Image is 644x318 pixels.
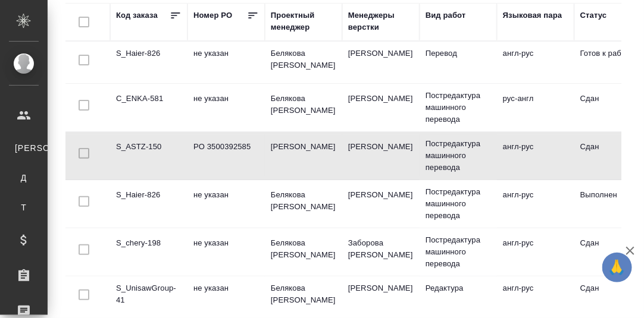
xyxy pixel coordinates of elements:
td: не указан [187,42,265,83]
td: [PERSON_NAME] [342,135,420,177]
div: Номер PO [193,10,232,21]
td: Белякова [PERSON_NAME] [265,87,342,128]
td: S_ASTZ-150 [110,135,187,177]
td: не указан [187,183,265,225]
td: англ-рус [497,276,574,318]
td: рус-англ [497,87,574,128]
a: Д [9,166,39,190]
td: Белякова [PERSON_NAME] [265,231,342,273]
td: [PERSON_NAME] [342,183,420,225]
td: англ-рус [497,231,574,273]
div: Вид работ [426,10,466,21]
td: PO 3500392585 [187,135,265,177]
a: [PERSON_NAME] [9,136,39,160]
a: Т [9,196,39,219]
td: Заборова [PERSON_NAME] [342,231,420,273]
p: Редактура [426,282,491,294]
p: Постредактура машинного перевода [426,90,491,125]
td: C_ENKA-581 [110,87,187,128]
p: Постредактура машинного перевода [426,186,491,222]
td: не указан [187,276,265,318]
div: Статус [580,10,607,21]
p: Постредактура машинного перевода [426,234,491,270]
td: S_UnisawGroup-41 [110,276,187,318]
td: англ-рус [497,135,574,177]
div: Языковая пара [503,10,562,21]
td: S_Haier-826 [110,42,187,83]
div: Код заказа [116,10,158,21]
span: 🙏 [607,255,627,280]
td: S_chery-198 [110,231,187,273]
p: Перевод [426,48,491,59]
td: [PERSON_NAME] [342,276,420,318]
td: [PERSON_NAME] [342,42,420,83]
td: англ-рус [497,42,574,83]
div: Проектный менеджер [271,10,336,33]
td: [PERSON_NAME] [265,135,342,177]
div: Менеджеры верстки [348,10,414,33]
td: не указан [187,231,265,273]
td: Белякова [PERSON_NAME] [265,276,342,318]
td: англ-рус [497,183,574,225]
p: Постредактура машинного перевода [426,138,491,174]
td: Белякова [PERSON_NAME] [265,42,342,83]
td: [PERSON_NAME] [342,87,420,128]
td: S_Haier-826 [110,183,187,225]
td: Белякова [PERSON_NAME] [265,183,342,225]
span: Д [15,172,33,184]
span: [PERSON_NAME] [15,142,33,154]
td: не указан [187,87,265,128]
button: 🙏 [602,253,632,282]
span: Т [15,201,33,213]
